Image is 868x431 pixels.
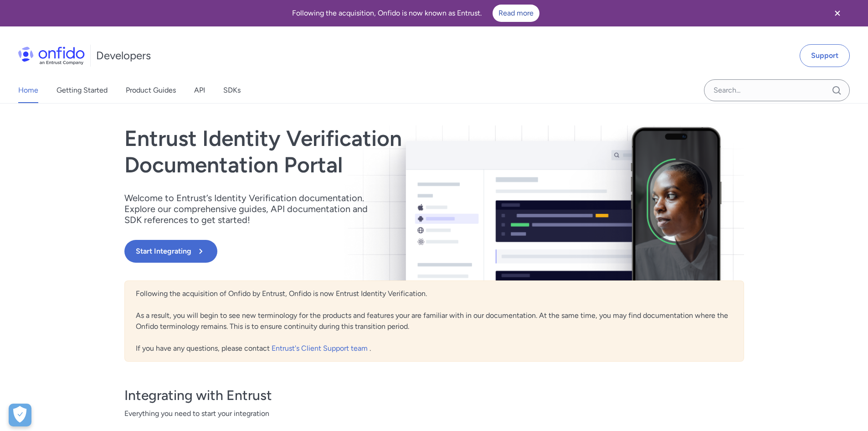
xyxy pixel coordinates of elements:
input: Onfido search input field [704,79,850,101]
h1: Entrust Identity Verification Documentation Portal [124,125,558,178]
h1: Developers [96,48,151,63]
div: Following the acquisition, Onfido is now known as Entrust. [11,5,821,22]
button: Start Integrating [124,240,217,263]
a: Product Guides [126,78,176,103]
a: Entrust's Client Support team [272,344,370,353]
span: Everything you need to start your integration [124,408,744,419]
div: Cookie Preferences [9,404,31,426]
a: API [194,78,205,103]
p: Welcome to Entrust’s Identity Verification documentation. Explore our comprehensive guides, API d... [124,192,380,225]
img: Onfido Logo [18,47,85,65]
a: Start Integrating [124,240,558,263]
a: Support [800,44,850,67]
a: SDKs [223,78,241,103]
a: Home [18,78,38,103]
a: Read more [493,5,539,22]
button: Open Preferences [9,404,31,426]
h3: Integrating with Entrust [124,386,744,405]
div: Following the acquisition of Onfido by Entrust, Onfido is now Entrust Identity Verification. As a... [124,280,744,362]
a: Getting Started [56,78,108,103]
svg: Close banner [832,8,843,19]
button: Close banner [821,2,854,25]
